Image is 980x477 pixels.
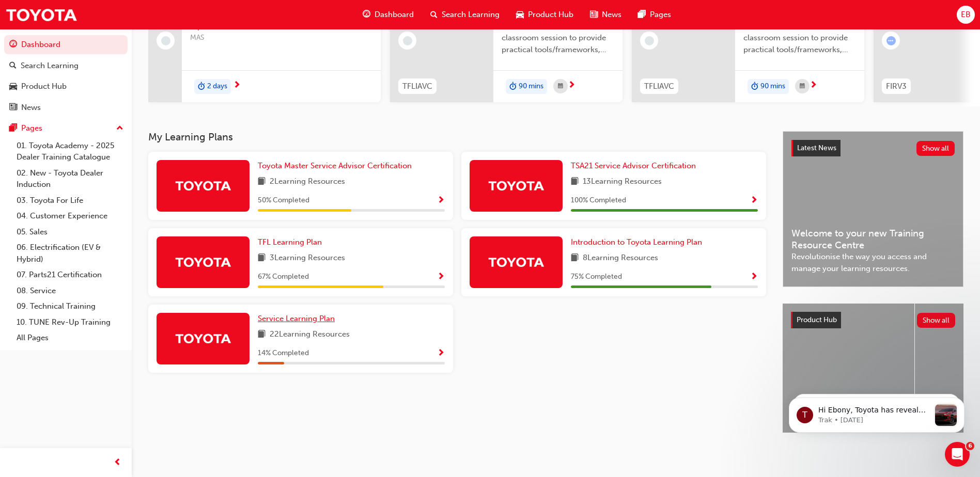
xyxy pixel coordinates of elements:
[810,81,817,90] span: next-icon
[630,4,679,25] a: pages-iconPages
[175,253,231,271] img: Trak
[773,377,980,449] iframe: Intercom notifications message
[750,196,758,205] span: Show Progress
[422,4,508,25] a: search-iconSearch Learning
[488,177,545,195] img: Trak
[207,81,227,92] span: 2 days
[9,61,17,71] span: search-icon
[9,124,17,133] span: pages-icon
[797,315,837,324] span: Product Hub
[797,144,836,152] span: Latest News
[270,328,350,341] span: 22 Learning Resources
[12,240,128,267] a: 06. Electrification (EV & Hybrid)
[638,8,646,21] span: pages-icon
[9,40,17,50] span: guage-icon
[148,131,766,143] h3: My Learning Plans
[4,56,128,75] a: Search Learning
[945,442,970,467] iframe: Intercom live chat
[645,36,654,45] span: learningRecordVerb_NONE-icon
[4,98,128,117] a: News
[528,9,573,21] span: Product Hub
[966,442,974,450] span: 6
[571,160,700,172] a: TSA21 Service Advisor Certification
[233,81,241,90] span: next-icon
[750,194,758,207] button: Show Progress
[258,271,309,283] span: 67 % Completed
[12,208,128,224] a: 04. Customer Experience
[114,456,121,469] span: prev-icon
[516,8,524,21] span: car-icon
[270,176,345,188] span: 2 Learning Resources
[190,32,372,44] span: MAS
[502,21,614,56] span: This is a 90 minute virtual classroom session to provide practical tools/frameworks, behaviours a...
[375,9,414,21] span: Dashboard
[886,36,896,45] span: learningRecordVerb_ATTEMPT-icon
[4,35,128,54] a: Dashboard
[961,9,971,21] span: EB
[437,194,445,207] button: Show Progress
[571,195,626,206] span: 100 % Completed
[437,273,445,282] span: Show Progress
[791,312,955,328] a: Product HubShow all
[442,9,500,21] span: Search Learning
[571,252,579,265] span: book-icon
[21,81,67,92] div: Product Hub
[161,36,170,45] span: learningRecordVerb_NONE-icon
[9,82,17,91] span: car-icon
[571,161,696,170] span: TSA21 Service Advisor Certification
[402,81,432,92] span: TFLIAVC
[12,138,128,165] a: 01. Toyota Academy - 2025 Dealer Training Catalogue
[650,9,671,21] span: Pages
[783,304,914,433] a: 4x4 and Towing
[12,283,128,299] a: 08. Service
[568,81,575,90] span: next-icon
[175,329,231,347] img: Trak
[258,314,335,323] span: Service Learning Plan
[590,8,598,21] span: news-icon
[750,271,758,283] button: Show Progress
[488,253,545,271] img: Trak
[12,298,128,314] a: 09. Technical Training
[583,176,662,188] span: 13 Learning Resources
[258,347,309,359] span: 14 % Completed
[582,4,630,25] a: news-iconNews
[403,36,412,45] span: learningRecordVerb_NONE-icon
[886,81,907,92] span: FIRV3
[583,252,658,265] span: 8 Learning Resources
[791,251,955,274] span: Revolutionise the way you access and manage your learning resources.
[4,119,128,138] button: Pages
[258,313,339,325] a: Service Learning Plan
[12,193,128,209] a: 03. Toyota For Life
[571,237,702,247] span: Introduction to Toyota Learning Plan
[12,165,128,193] a: 02. New - Toyota Dealer Induction
[644,81,674,92] span: TFLIAVC
[519,81,543,92] span: 90 mins
[258,195,309,206] span: 50 % Completed
[509,80,517,93] span: duration-icon
[4,33,128,119] button: DashboardSearch LearningProduct HubNews
[258,176,266,188] span: book-icon
[602,9,621,21] span: News
[437,349,445,358] span: Show Progress
[258,237,322,247] span: TFL Learning Plan
[437,271,445,283] button: Show Progress
[12,314,128,330] a: 10. TUNE Rev-Up Training
[783,131,963,287] a: Latest NewsShow allWelcome to your new Training Resource CentreRevolutionise the way you access a...
[5,3,77,26] img: Trak
[21,102,41,114] div: News
[800,80,805,93] span: calendar-icon
[743,21,856,56] span: This is a 90 minute virtual classroom session to provide practical tools/frameworks, behaviours a...
[750,273,758,282] span: Show Progress
[4,77,128,96] a: Product Hub
[198,80,205,93] span: duration-icon
[258,328,266,341] span: book-icon
[571,236,706,248] a: Introduction to Toyota Learning Plan
[258,252,266,265] span: book-icon
[12,330,128,346] a: All Pages
[917,313,956,328] button: Show all
[12,224,128,240] a: 05. Sales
